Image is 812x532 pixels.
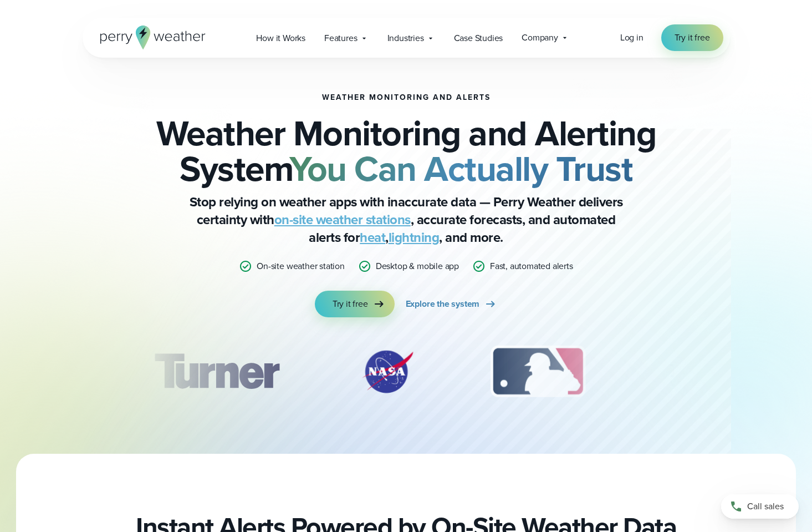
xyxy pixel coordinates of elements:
[324,32,357,45] span: Features
[138,344,675,405] div: slideshow
[138,115,675,186] h2: Weather Monitoring and Alerting System
[721,494,799,519] a: Call sales
[454,32,503,45] span: Case Studies
[650,344,738,399] div: 4 of 12
[747,500,784,513] span: Call sales
[675,31,710,44] span: Try it free
[620,31,644,44] span: Log in
[349,344,426,399] div: 2 of 12
[661,24,723,51] a: Try it free
[522,31,558,44] span: Company
[406,297,480,311] span: Explore the system
[389,227,440,247] a: lightning
[247,27,315,49] a: How it Works
[185,193,628,246] p: Stop relying on weather apps with inaccurate data — Perry Weather delivers certainty with , accur...
[257,260,345,273] p: On-site weather station
[650,344,738,399] img: PGA.svg
[490,260,573,273] p: Fast, automated alerts
[333,297,368,311] span: Try it free
[387,32,424,45] span: Industries
[360,227,385,247] a: heat
[376,260,459,273] p: Desktop & mobile app
[322,93,491,102] h1: Weather Monitoring and Alerts
[256,32,305,45] span: How it Works
[274,210,411,230] a: on-site weather stations
[137,344,295,399] div: 1 of 12
[406,291,498,317] a: Explore the system
[315,291,395,317] a: Try it free
[620,31,644,44] a: Log in
[479,344,596,399] div: 3 of 12
[289,143,632,195] strong: You Can Actually Trust
[137,344,295,399] img: Turner-Construction_1.svg
[349,344,426,399] img: NASA.svg
[479,344,596,399] img: MLB.svg
[445,27,513,49] a: Case Studies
